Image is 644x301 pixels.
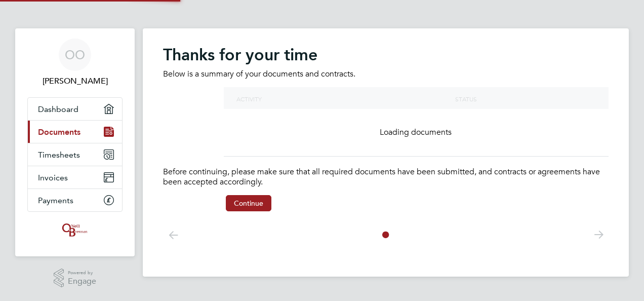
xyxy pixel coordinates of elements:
[28,121,122,143] a: Documents
[28,189,122,211] a: Payments
[27,75,123,87] span: Oluwafemi Oyetunji
[68,277,96,286] span: Engage
[226,195,271,211] button: Continue
[28,98,122,120] a: Dashboard
[163,45,609,65] h2: Thanks for your time
[38,196,73,205] span: Payments
[54,269,97,288] a: Powered byEngage
[38,173,68,182] span: Invoices
[15,28,135,256] nav: Main navigation
[163,69,609,80] p: Below is a summary of your documents and contracts.
[65,48,85,61] span: OO
[38,150,80,160] span: Timesheets
[28,166,122,189] a: Invoices
[27,39,123,87] a: OO[PERSON_NAME]
[60,222,90,238] img: oneillandbrennan-logo-retina.png
[68,269,96,277] span: Powered by
[38,104,78,114] span: Dashboard
[163,167,609,188] p: Before continuing, please make sure that all required documents have been submitted, and contract...
[28,143,122,166] a: Timesheets
[27,222,123,238] a: Go to home page
[38,127,80,137] span: Documents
